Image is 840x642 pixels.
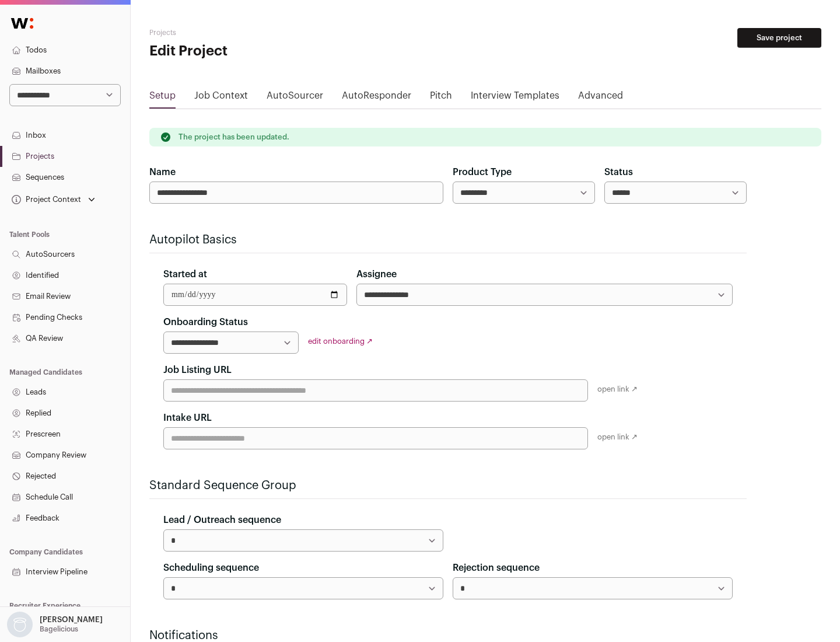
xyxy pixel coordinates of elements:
label: Product Type [453,165,512,179]
a: AutoSourcer [267,89,323,107]
h2: Autopilot Basics [149,232,747,248]
button: Open dropdown [5,612,105,637]
img: nopic.png [7,612,33,637]
a: AutoResponder [342,89,411,107]
button: Save project [737,28,821,48]
p: [PERSON_NAME] [40,615,103,624]
h1: Edit Project [149,42,373,61]
a: Setup [149,89,176,107]
p: The project has been updated. [178,132,289,142]
label: Status [604,165,633,179]
a: Advanced [578,89,623,107]
button: Open dropdown [9,191,97,208]
h2: Standard Sequence Group [149,477,747,494]
label: Started at [163,267,207,281]
a: Job Context [194,89,248,107]
p: Bagelicious [40,624,78,634]
label: Name [149,165,176,179]
label: Job Listing URL [163,363,232,377]
a: edit onboarding ↗ [308,337,373,345]
label: Rejection sequence [453,561,540,575]
a: Pitch [430,89,452,107]
label: Assignee [356,267,397,281]
img: Wellfound [5,12,40,35]
div: Project Context [9,195,81,204]
label: Intake URL [163,411,212,425]
h2: Projects [149,28,373,37]
label: Lead / Outreach sequence [163,513,281,527]
label: Onboarding Status [163,315,248,329]
a: Interview Templates [471,89,559,107]
label: Scheduling sequence [163,561,259,575]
